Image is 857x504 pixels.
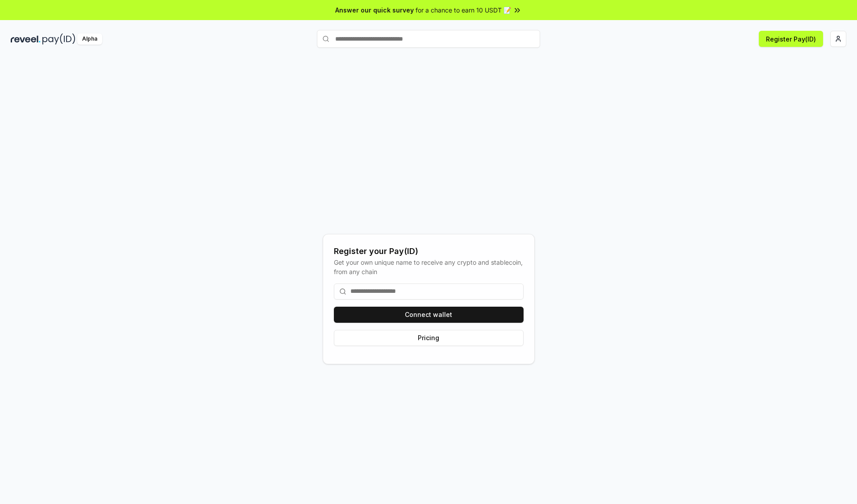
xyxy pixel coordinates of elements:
[334,330,524,346] button: Pricing
[759,31,823,47] button: Register Pay(ID)
[416,5,511,15] span: for a chance to earn 10 USDT 📝
[335,5,414,15] span: Answer our quick survey
[11,33,41,45] img: reveel_dark
[334,307,524,323] button: Connect wallet
[77,33,102,45] div: Alpha
[42,33,75,45] img: pay_id
[334,258,524,276] div: Get your own unique name to receive any crypto and stablecoin, from any chain
[334,245,524,258] div: Register your Pay(ID)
